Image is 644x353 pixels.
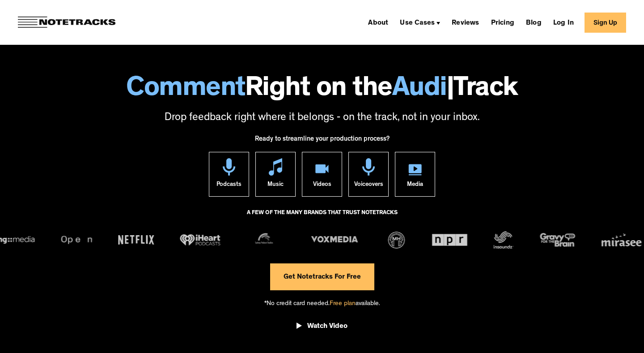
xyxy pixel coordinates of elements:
[330,301,356,307] span: Free plan
[209,152,249,197] a: Podcasts
[297,315,347,340] a: open lightbox
[396,15,444,30] div: Use Cases
[448,15,483,30] a: Reviews
[126,76,245,104] span: Comment
[585,13,626,33] a: Sign Up
[407,176,423,196] div: Media
[348,152,389,197] a: Voiceovers
[267,176,284,196] div: Music
[255,130,390,152] div: Ready to streamline your production process?
[364,15,392,30] a: About
[270,263,374,290] a: Get Notetracks For Free
[550,15,577,30] a: Log In
[307,322,347,331] div: Watch Video
[255,152,296,197] a: Music
[354,176,383,196] div: Voiceovers
[392,76,447,104] span: Audi
[400,20,435,27] div: Use Cases
[522,15,545,30] a: Blog
[313,176,331,196] div: Videos
[487,15,518,30] a: Pricing
[302,152,342,197] a: Videos
[447,76,454,104] span: |
[216,176,241,196] div: Podcasts
[9,111,635,126] p: Drop feedback right where it belongs - on the track, not in your inbox.
[9,76,635,104] h1: Right on the Track
[395,152,435,197] a: Media
[247,206,398,230] div: A FEW OF THE MANY BRANDS THAT TRUST NOTETRACKS
[264,290,380,316] div: *No credit card needed. available.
